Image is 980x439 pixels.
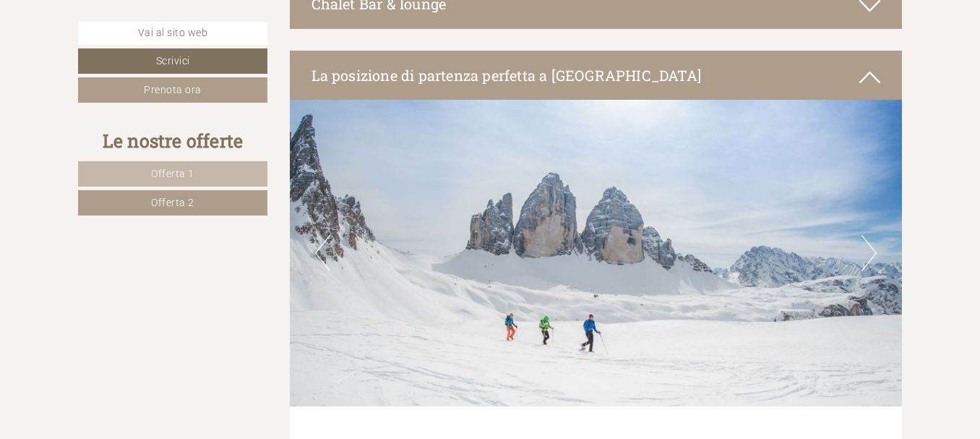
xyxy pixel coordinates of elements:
[78,128,267,154] div: Le nostre offerte
[78,77,267,103] a: Prenota ora
[22,43,223,54] div: Hotel Simpaty
[247,12,323,36] div: domenica
[315,235,330,271] button: Previous
[861,235,877,271] button: Next
[78,48,267,74] a: Scrivici
[151,168,194,179] span: Offerta 1
[502,381,570,406] button: Invia
[12,40,231,84] div: Buon giorno, come possiamo aiutarla?
[290,51,903,101] div: La posizione di partenza perfetta a [GEOGRAPHIC_DATA]
[151,197,194,208] span: Offerta 2
[22,71,223,81] small: 17:52
[78,22,267,45] a: Vai al sito web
